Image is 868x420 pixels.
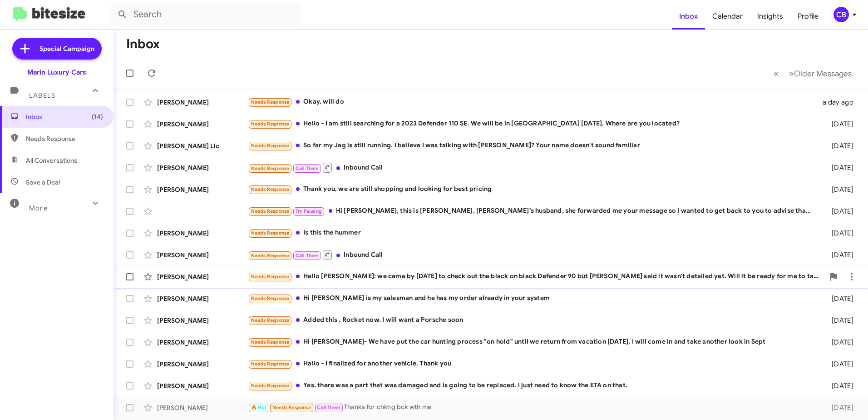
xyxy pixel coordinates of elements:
div: [DATE] [817,338,861,347]
span: More [29,204,48,212]
div: [DATE] [817,141,861,150]
div: Added this . Rocket now. I will want a Porsche soon [248,315,817,325]
a: Insights [750,3,790,30]
div: Hi [PERSON_NAME]- We have put the car hunting process "on hold" until we return from vacation [DA... [248,337,817,347]
div: [DATE] [817,360,861,369]
span: Needs Response [251,295,290,301]
a: Calendar [705,3,750,30]
span: Save a Deal [26,178,60,187]
div: Thank you, we are still shopping and looking for best pricing [248,184,817,195]
div: [PERSON_NAME] [157,272,248,281]
span: Needs Response [251,361,290,367]
div: [DATE] [817,120,861,129]
div: Yes, there was a part that was damaged and is going to be replaced. I just need to know the ETA o... [248,380,817,391]
span: Needs Response [251,274,290,280]
span: Call Them [296,165,319,171]
div: [PERSON_NAME] [157,403,248,412]
a: Profile [790,3,826,30]
span: Older Messages [794,69,852,79]
div: [PERSON_NAME] Llc [157,141,248,150]
span: » [789,68,794,79]
div: Hallo - I finalized for another vehicle. Thank you [248,359,817,369]
div: [DATE] [817,381,861,390]
span: Needs Response [251,121,290,127]
span: Call Them [317,405,340,410]
span: Needs Response [251,143,290,149]
span: All Conversations [26,156,77,165]
div: [PERSON_NAME] [157,120,248,129]
span: (14) [92,112,103,121]
span: Inbox [26,112,103,121]
h1: Inbox [126,37,160,51]
div: CB [833,7,849,22]
span: Needs Response [251,165,290,171]
div: [PERSON_NAME] [157,163,248,172]
span: « [774,68,779,79]
span: Needs Response [251,317,290,323]
span: Needs Response [251,186,290,192]
div: [PERSON_NAME] [157,294,248,303]
div: So far my Jag is still running. I believe I was talking with [PERSON_NAME]? Your name doesn't sou... [248,140,817,151]
button: Next [784,64,857,83]
nav: Page navigation example [769,64,857,83]
div: [PERSON_NAME] [157,316,248,325]
span: Call Them [296,253,319,259]
div: [PERSON_NAME] [157,98,248,107]
div: [DATE] [817,207,861,216]
div: [PERSON_NAME] [157,185,248,194]
span: Labels [29,91,55,100]
span: 🔥 Hot [251,405,266,410]
span: Needs Response [251,208,290,214]
div: Okay, will do [248,97,817,107]
div: [PERSON_NAME] [157,250,248,260]
a: Special Campaign [12,38,102,60]
a: Inbox [672,3,705,30]
span: Needs Response [26,134,103,143]
div: [DATE] [817,229,861,238]
div: [PERSON_NAME] [157,381,248,390]
div: Hello - I am still searching for a 2023 Defender 110 SE. We will be in [GEOGRAPHIC_DATA] [DATE]. ... [248,119,817,129]
span: Needs Response [251,230,290,236]
div: Hi [PERSON_NAME] is my salesman and he has my order already in your system [248,293,817,304]
button: CB [826,7,858,22]
button: Previous [768,64,784,83]
div: Is this the hummer [248,228,817,238]
div: Hello [PERSON_NAME]: we came by [DATE] to check out the black on black Defender 90 but [PERSON_NA... [248,271,824,282]
div: Hi [PERSON_NAME], this is [PERSON_NAME], [PERSON_NAME]’s husband, she forwarded me your message s... [248,206,817,216]
div: [DATE] [817,316,861,325]
div: [DATE] [817,163,861,172]
div: [DATE] [817,250,861,260]
span: Needs Response [272,405,311,410]
div: [DATE] [817,403,861,412]
span: Needs Response [251,253,290,259]
div: [DATE] [817,294,861,303]
div: [PERSON_NAME] [157,229,248,238]
span: Special Campaign [39,44,94,53]
span: Try Pausing [296,208,322,214]
input: Search [110,4,301,25]
div: Marin Luxury Cars [27,68,86,77]
div: Inbound Call [248,162,817,173]
span: Needs Response [251,339,290,345]
div: [PERSON_NAME] [157,360,248,369]
div: [DATE] [817,185,861,194]
div: Thanks for chkng bck wth me [248,402,817,413]
div: [PERSON_NAME] [157,338,248,347]
span: Needs Response [251,99,290,105]
div: Inbound Call [248,249,817,260]
span: Needs Response [251,383,290,389]
div: a day ago [817,98,861,107]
